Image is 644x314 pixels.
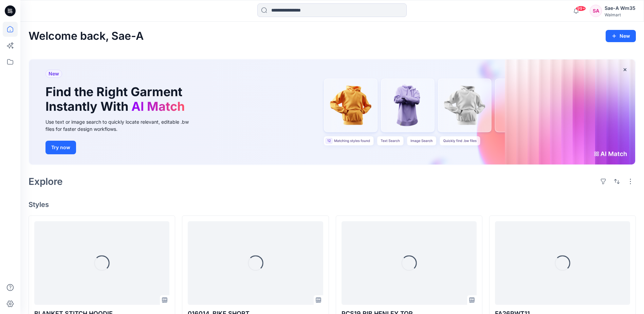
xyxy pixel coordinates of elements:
div: Use text or image search to quickly locate relevant, editable .bw files for faster design workflows. [45,118,198,133]
div: SA [590,5,602,17]
h2: Welcome back, Sae-A [29,30,144,42]
span: New [49,70,59,78]
div: Walmart [605,12,636,17]
h2: Explore [29,176,63,187]
button: New [606,30,636,42]
h1: Find the Right Garment Instantly With [45,85,188,114]
div: Sae-A Wm35 [605,4,636,12]
span: 99+ [576,6,586,11]
button: Try now [45,141,76,154]
span: AI Match [131,99,185,114]
h4: Styles [29,200,636,209]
